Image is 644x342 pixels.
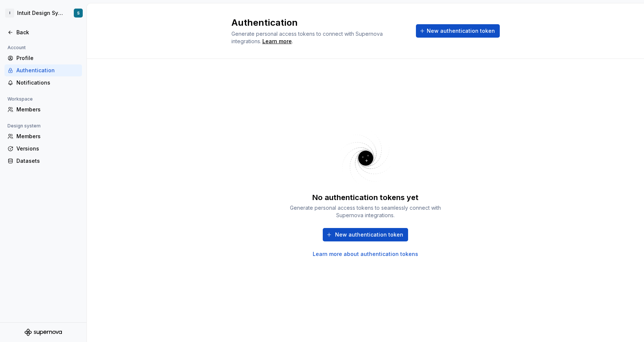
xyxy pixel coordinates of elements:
div: Back [16,29,79,36]
a: Members [4,104,82,115]
div: Authentication [16,67,79,74]
div: Members [16,106,79,113]
span: . [261,39,293,44]
div: Versions [16,145,79,152]
h2: Authentication [231,17,407,29]
div: Profile [16,54,79,62]
div: Account [4,43,29,52]
a: Learn more about authentication tokens [313,250,418,258]
div: Members [16,133,79,140]
a: Learn more [262,38,292,45]
div: No authentication tokens yet [312,192,419,203]
button: New authentication token [416,24,500,38]
span: Generate personal access tokens to connect with Supernova integrations. [231,31,384,44]
a: Profile [4,52,82,64]
a: Authentication [4,64,82,76]
a: Datasets [4,155,82,167]
span: New authentication token [335,231,403,238]
button: New authentication token [323,228,408,241]
a: Versions [4,143,82,155]
div: I [5,9,14,18]
div: Intuit Design System [17,9,65,17]
div: Notifications [16,79,79,86]
a: Members [4,130,82,142]
div: Generate personal access tokens to seamlessly connect with Supernova integrations. [287,204,444,219]
div: Workspace [4,95,36,104]
div: Datasets [16,157,79,165]
div: Design system [4,121,44,130]
button: IIntuit Design SystemS [1,5,85,21]
a: Back [4,26,82,38]
div: S [77,10,80,16]
span: New authentication token [427,27,495,35]
svg: Supernova Logo [25,329,62,336]
a: Notifications [4,77,82,89]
